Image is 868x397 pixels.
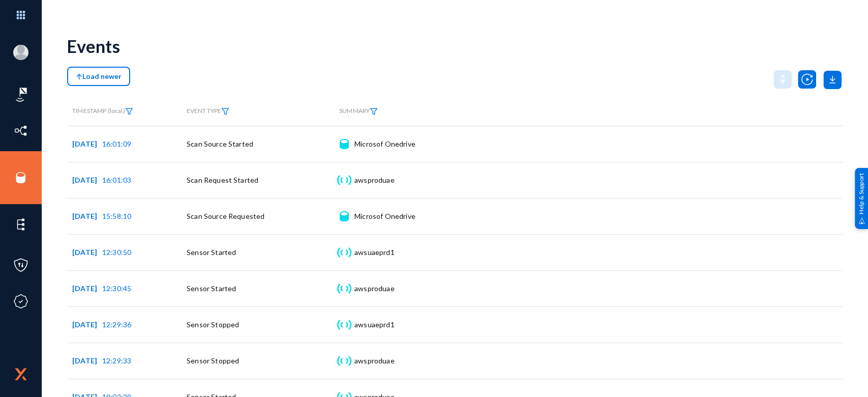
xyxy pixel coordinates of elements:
[13,45,28,60] img: blank-profile-picture.png
[13,294,28,309] img: icon-compliance.svg
[187,107,229,115] span: EVENT TYPE
[102,139,131,148] span: 16:01:09
[72,248,102,257] span: [DATE]
[67,36,120,56] div: Events
[336,175,352,185] img: icon-sensor.svg
[187,356,239,365] span: Sensor Stopped
[76,73,82,80] img: icon-arrow-above.svg
[72,356,102,365] span: [DATE]
[72,139,102,148] span: [DATE]
[336,283,352,294] img: icon-sensor.svg
[72,176,102,184] span: [DATE]
[13,258,28,273] img: icon-policies.svg
[67,67,130,86] button: Load newer
[336,320,352,330] img: icon-sensor.svg
[354,320,395,330] div: awsuaeprd1
[354,211,415,221] div: Microsof Onedrive
[13,87,28,102] img: icon-risk-sonar.svg
[858,217,865,224] img: help_support.svg
[187,248,236,257] span: Sensor Started
[336,356,352,366] img: icon-sensor.svg
[187,320,239,329] span: Sensor Stopped
[187,176,258,184] span: Scan Request Started
[72,320,102,329] span: [DATE]
[13,170,28,185] img: icon-sources.svg
[72,212,102,220] span: [DATE]
[102,320,131,329] span: 12:29:36
[102,248,131,257] span: 12:30:50
[221,108,229,115] img: icon-filter.svg
[125,108,133,115] img: icon-filter.svg
[13,123,28,138] img: icon-inventory.svg
[76,72,122,80] span: Load newer
[336,247,352,258] img: icon-sensor.svg
[187,284,236,293] span: Sensor Started
[798,70,816,89] img: icon-utility-autoscan.svg
[102,212,131,220] span: 15:58:10
[340,139,348,149] img: icon-source.svg
[370,108,378,115] img: icon-filter.svg
[72,107,133,115] span: TIMESTAMP (local)
[187,212,264,220] span: Scan Source Requested
[72,284,102,293] span: [DATE]
[354,175,395,185] div: awsproduae
[102,176,131,184] span: 16:01:03
[6,4,36,26] img: app launcher
[354,247,395,258] div: awsuaeprd1
[187,139,253,148] span: Scan Source Started
[102,356,131,365] span: 12:29:33
[13,217,28,232] img: icon-elements.svg
[339,107,378,115] span: SUMMARY
[354,356,395,366] div: awsproduae
[102,284,131,293] span: 12:30:45
[855,168,868,229] div: Help & Support
[340,211,348,221] img: icon-source.svg
[354,283,395,294] div: awsproduae
[354,139,415,149] div: Microsof Onedrive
